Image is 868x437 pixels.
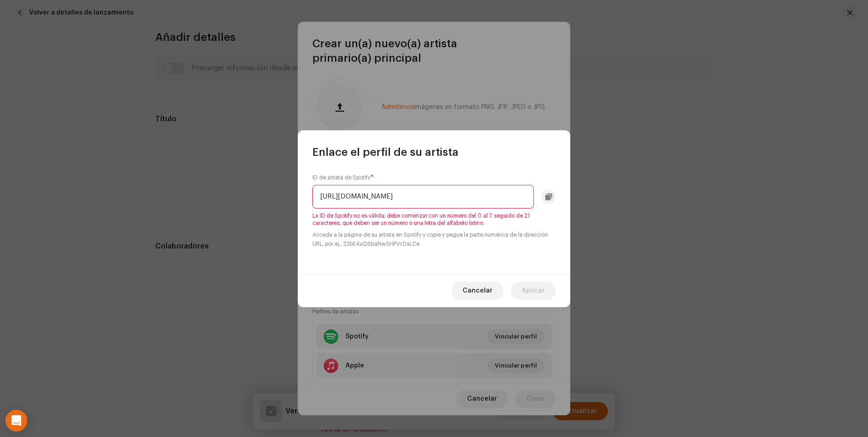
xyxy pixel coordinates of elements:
label: ID de artista de Spotify [312,174,374,181]
span: Enlace el perfil de su artista [312,145,459,159]
button: Aplicar [511,282,556,300]
span: La ID de Spotify no es válida; debe comenzar con un número del 0 al 7, seguido de 21 caracteres, ... [312,212,556,227]
button: Cancelar [452,282,503,300]
span: Cancelar [463,282,493,300]
small: Acceda a la página de su artista en Spotify y copie y pegue la parte numérica de la dirección URL... [312,230,556,248]
input: e.g. 22bE4uQ6baNwSHPVcDxLCe [312,185,534,209]
span: Aplicar [522,282,545,300]
div: Open Intercom Messenger [5,410,27,432]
